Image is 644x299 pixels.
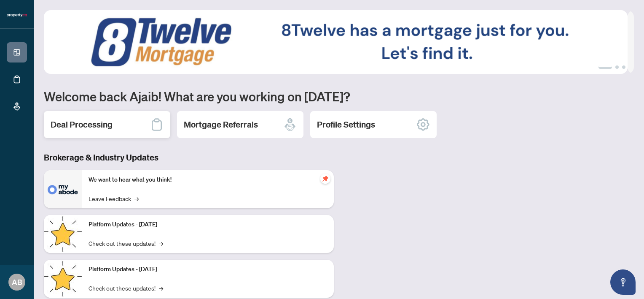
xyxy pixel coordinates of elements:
img: Slide 0 [44,10,628,74]
img: We want to hear what you think! [44,170,82,208]
span: → [134,194,139,203]
img: Platform Updates - July 8, 2025 [44,260,82,298]
button: Open asap [610,269,636,295]
p: Platform Updates - [DATE] [89,265,327,274]
a: Check out these updates!→ [89,239,163,248]
h2: Profile Settings [317,119,375,130]
span: → [159,283,163,293]
a: Leave Feedback→ [89,194,139,203]
span: pushpin [320,174,330,184]
h2: Deal Processing [51,119,113,130]
p: We want to hear what you think! [89,175,327,185]
span: → [159,239,163,248]
h1: Welcome back Ajaib! What are you working on [DATE]? [44,88,634,104]
img: Platform Updates - July 21, 2025 [44,215,82,253]
button: 2 [615,65,619,69]
img: logo [7,13,27,18]
h2: Mortgage Referrals [184,119,258,130]
button: 1 [598,65,612,69]
span: AB [12,276,22,288]
h3: Brokerage & Industry Updates [44,152,334,163]
p: Platform Updates - [DATE] [89,220,327,229]
button: 3 [622,65,625,69]
a: Check out these updates!→ [89,283,163,293]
